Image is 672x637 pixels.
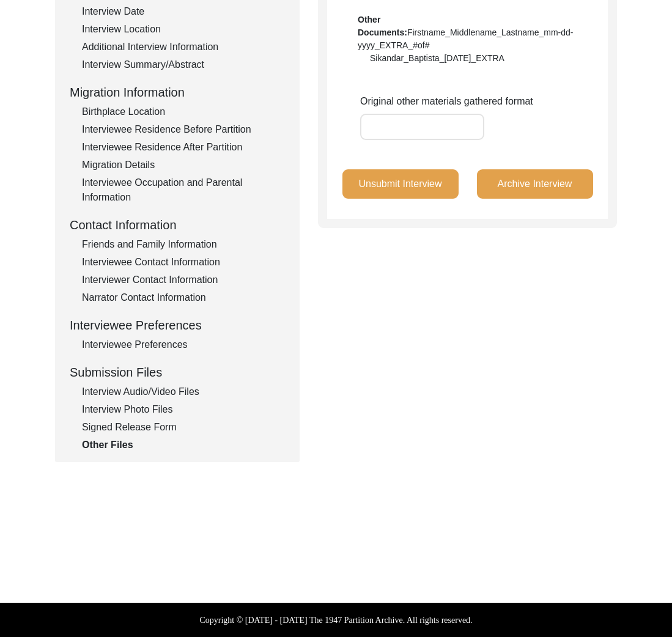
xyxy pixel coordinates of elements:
[358,15,407,37] b: Other Documents:
[82,140,285,155] div: Interviewee Residence After Partition
[477,169,593,199] button: Archive Interview
[82,273,285,287] div: Interviewer Contact Information
[70,316,285,334] div: Interviewee Preferences
[82,385,285,399] div: Interview Audio/Video Files
[82,438,285,452] div: Other Files
[70,216,285,234] div: Contact Information
[82,57,285,72] div: Interview Summary/Abstract
[70,363,285,381] div: Submission Files
[342,169,459,199] button: Unsubmit Interview
[82,402,285,417] div: Interview Photo Files
[82,158,285,172] div: Migration Details
[82,337,285,352] div: Interviewee Preferences
[82,122,285,137] div: Interviewee Residence Before Partition
[82,22,285,37] div: Interview Location
[82,4,285,19] div: Interview Date
[82,40,285,54] div: Additional Interview Information
[82,420,285,435] div: Signed Release Form
[82,237,285,252] div: Friends and Family Information
[360,94,533,109] label: Original other materials gathered format
[199,614,472,627] label: Copyright © [DATE] - [DATE] The 1947 Partition Archive. All rights reserved.
[82,105,285,119] div: Birthplace Location
[70,83,285,101] div: Migration Information
[82,175,285,205] div: Interviewee Occupation and Parental Information
[82,290,285,305] div: Narrator Contact Information
[82,255,285,270] div: Interviewee Contact Information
